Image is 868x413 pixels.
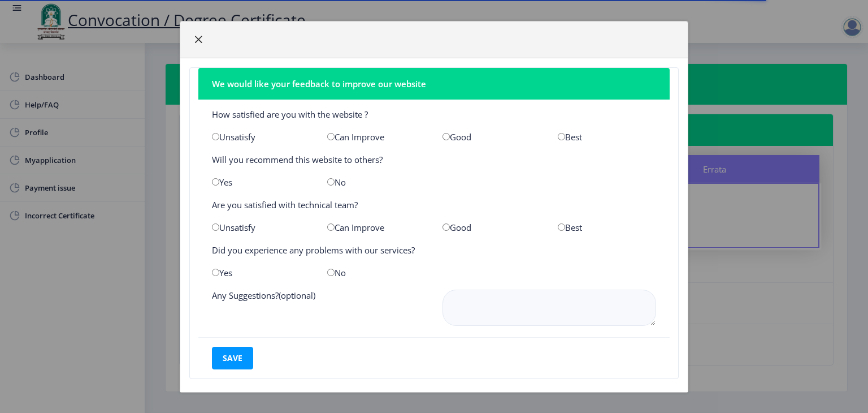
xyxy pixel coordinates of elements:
[203,177,319,188] div: Yes
[319,131,434,143] div: Can Improve
[434,131,549,143] div: Good
[203,109,665,120] div: How satisfied are you with the website ?
[549,131,665,143] div: Best
[319,267,434,278] div: No
[203,244,665,256] div: Did you experience any problems with our services?
[203,222,319,233] div: Unsatisfy
[549,222,665,233] div: Best
[198,68,670,100] nb-card-header: We would like your feedback to improve our website
[203,267,319,278] div: Yes
[319,177,434,188] div: No
[203,290,434,328] div: Any Suggestions?(optional)
[203,131,319,143] div: Unsatisfy
[319,222,434,233] div: Can Improve
[203,154,665,165] div: Will you recommend this website to others?
[203,199,665,210] div: Are you satisfied with technical team?
[434,222,549,233] div: Good
[212,347,253,369] button: save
